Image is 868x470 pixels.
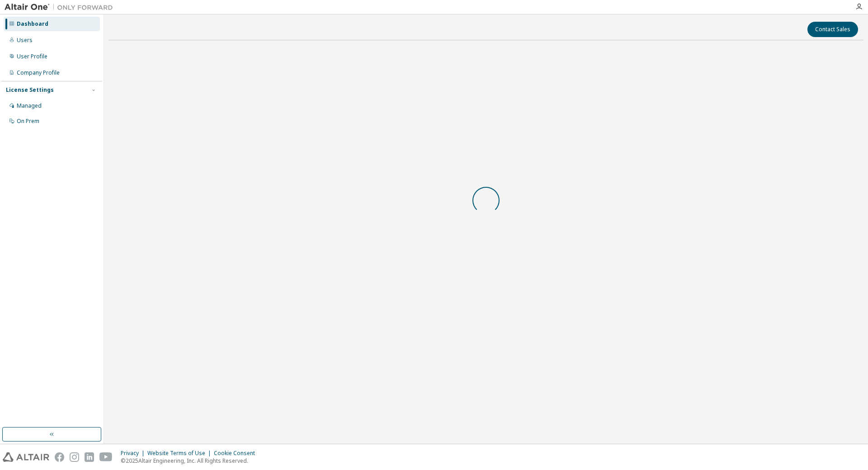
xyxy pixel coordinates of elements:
[3,452,49,462] img: altair_logo.svg
[17,102,42,109] div: Managed
[6,86,54,94] div: License Settings
[85,452,94,462] img: linkedin.svg
[55,452,64,462] img: facebook.svg
[17,53,47,60] div: User Profile
[121,457,260,465] p: © 2025 Altair Engineering, Inc. All Rights Reserved.
[5,3,118,12] img: Altair One
[17,37,33,44] div: Users
[121,450,147,457] div: Privacy
[147,450,214,457] div: Website Terms of Use
[70,452,79,462] img: instagram.svg
[17,20,48,28] div: Dashboard
[17,118,39,125] div: On Prem
[17,69,60,76] div: Company Profile
[214,450,260,457] div: Cookie Consent
[807,22,858,37] button: Contact Sales
[99,452,113,462] img: youtube.svg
